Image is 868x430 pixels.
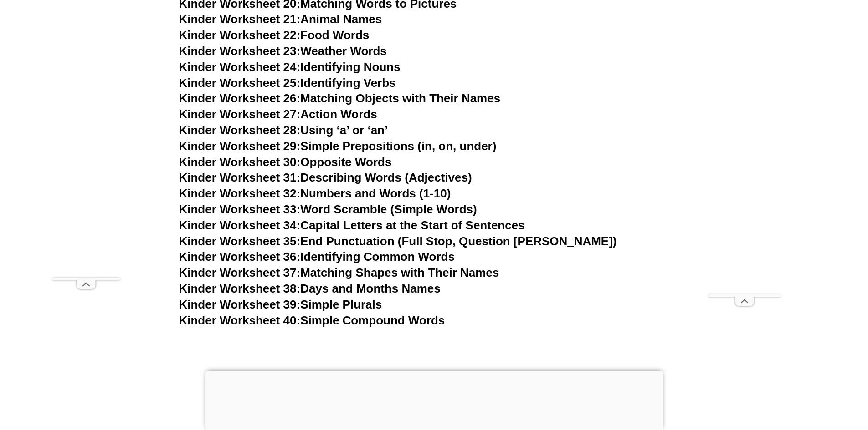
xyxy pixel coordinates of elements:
[179,76,301,90] span: Kinder Worksheet 25:
[179,282,301,295] span: Kinder Worksheet 38:
[179,218,301,232] span: Kinder Worksheet 34:
[179,314,301,327] span: Kinder Worksheet 40:
[179,91,501,105] a: Kinder Worksheet 26:Matching Objects with Their Names
[179,298,301,311] span: Kinder Worksheet 39:
[179,28,370,42] a: Kinder Worksheet 22:Food Words
[179,123,301,137] span: Kinder Worksheet 28:
[179,314,445,327] a: Kinder Worksheet 40:Simple Compound Words
[179,171,301,184] span: Kinder Worksheet 31:
[179,28,301,42] span: Kinder Worksheet 22:
[179,282,441,295] a: Kinder Worksheet 38:Days and Months Names
[179,155,392,169] a: Kinder Worksheet 30:Opposite Words
[179,123,388,137] a: Kinder Worksheet 28:Using ‘a’ or ‘an’
[179,266,301,279] span: Kinder Worksheet 37:
[179,187,451,200] a: Kinder Worksheet 32:Numbers and Words (1-10)
[179,44,387,58] a: Kinder Worksheet 23:Weather Words
[179,60,401,74] a: Kinder Worksheet 24:Identifying Nouns
[179,218,525,232] a: Kinder Worksheet 34:Capital Letters at the Start of Sentences
[179,202,301,216] span: Kinder Worksheet 33:
[179,12,301,26] span: Kinder Worksheet 21:
[708,21,781,294] iframe: Advertisement
[179,107,301,121] span: Kinder Worksheet 27:
[179,44,301,58] span: Kinder Worksheet 23:
[179,171,472,184] a: Kinder Worksheet 31:Describing Words (Adjectives)
[179,155,301,169] span: Kinder Worksheet 30:
[179,250,455,263] a: Kinder Worksheet 36:Identifying Common Words
[179,187,301,200] span: Kinder Worksheet 32:
[179,107,377,121] a: Kinder Worksheet 27:Action Words
[179,250,301,263] span: Kinder Worksheet 36:
[179,76,396,90] a: Kinder Worksheet 25:Identifying Verbs
[179,60,301,74] span: Kinder Worksheet 24:
[179,12,382,26] a: Kinder Worksheet 21:Animal Names
[179,91,301,105] span: Kinder Worksheet 26:
[179,266,499,279] a: Kinder Worksheet 37:Matching Shapes with Their Names
[205,371,663,428] iframe: Advertisement
[716,327,868,430] iframe: Chat Widget
[179,202,477,216] a: Kinder Worksheet 33:Word Scramble (Simple Words)
[179,139,497,153] a: Kinder Worksheet 29:Simple Prepositions (in, on, under)
[179,234,301,248] span: Kinder Worksheet 35:
[179,298,382,311] a: Kinder Worksheet 39:Simple Plurals
[52,21,120,278] iframe: Advertisement
[179,139,301,153] span: Kinder Worksheet 29:
[179,234,617,248] a: Kinder Worksheet 35:End Punctuation (Full Stop, Question [PERSON_NAME])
